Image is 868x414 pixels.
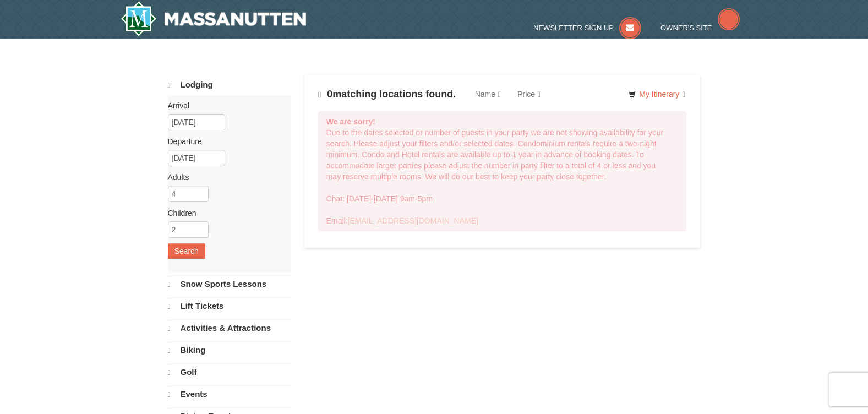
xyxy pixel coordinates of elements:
span: Owner's Site [660,24,712,32]
label: Arrival [168,100,282,111]
a: Price [509,83,549,105]
label: Departure [168,136,282,147]
a: Massanutten Resort [121,1,307,36]
strong: We are sorry! [326,117,375,126]
label: Adults [168,172,282,183]
span: Newsletter Sign Up [533,24,614,32]
a: Biking [168,340,291,361]
a: Events [168,384,291,405]
img: Massanutten Resort Logo [121,1,307,36]
a: Owner's Site [660,24,740,32]
a: Golf [168,362,291,383]
a: Newsletter Sign Up [533,24,641,32]
a: [EMAIL_ADDRESS][DOMAIN_NAME] [348,216,478,225]
button: Search [168,243,205,259]
label: Children [168,208,282,219]
a: Activities & Attractions [168,318,291,339]
a: Name [467,83,509,105]
div: Due to the dates selected or number of guests in your party we are not showing availability for y... [318,111,687,231]
a: My Itinerary [621,86,692,102]
a: Lift Tickets [168,296,291,317]
a: Lodging [168,75,291,95]
a: Snow Sports Lessons [168,274,291,295]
